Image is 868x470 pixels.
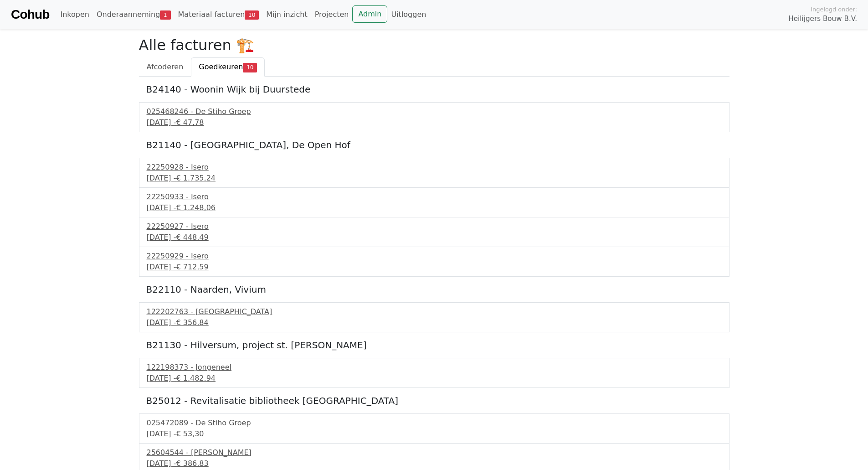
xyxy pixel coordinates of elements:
a: Cohub [11,4,49,26]
span: € 356,84 [176,318,208,327]
span: € 386,83 [176,459,208,468]
span: Heilijgers Bouw B.V. [788,14,857,24]
div: 22250928 - Isero [147,162,722,173]
a: 025472089 - De Stiho Groep[DATE] -€ 53,30 [147,418,722,439]
span: € 47,78 [176,118,204,127]
div: [DATE] - [147,117,722,128]
span: Afcoderen [147,62,184,71]
div: [DATE] - [147,458,722,469]
a: Projecten [311,5,353,24]
div: 025468246 - De Stiho Groep [147,106,722,117]
h5: B21140 - [GEOGRAPHIC_DATA], De Open Hof [146,139,722,150]
span: € 1.248,06 [176,203,216,212]
h5: B22110 - Naarden, Vivium [146,284,722,295]
a: 22250928 - Isero[DATE] -€ 1.735,24 [147,162,722,184]
a: Uitloggen [387,5,430,24]
span: € 712,59 [176,263,208,271]
a: 22250929 - Isero[DATE] -€ 712,59 [147,251,722,273]
span: € 53,30 [176,429,204,438]
span: 1 [160,10,170,20]
a: Goedkeuren10 [191,57,265,77]
div: 025472089 - De Stiho Groep [147,418,722,429]
span: € 448,49 [176,233,208,242]
h5: B24140 - Woonin Wijk bij Duurstede [146,84,722,95]
a: Materiaal facturen10 [175,5,263,24]
div: [DATE] - [147,202,722,213]
a: 122202763 - [GEOGRAPHIC_DATA][DATE] -€ 356,84 [147,306,722,328]
a: Onderaanneming1 [93,5,175,24]
h5: B21130 - Hilversum, project st. [PERSON_NAME] [146,340,722,351]
a: Inkopen [56,5,92,24]
div: [DATE] - [147,232,722,243]
span: 10 [243,63,257,72]
span: € 1.482,94 [176,374,216,382]
div: 25604544 - [PERSON_NAME] [147,447,722,458]
a: 122198373 - Jongeneel[DATE] -€ 1.482,94 [147,362,722,384]
div: [DATE] - [147,317,722,328]
span: € 1.735,24 [176,174,216,182]
div: [DATE] - [147,373,722,384]
div: [DATE] - [147,429,722,439]
a: Admin [352,5,387,23]
a: 025468246 - De Stiho Groep[DATE] -€ 47,78 [147,106,722,128]
span: Goedkeuren [199,62,243,71]
span: Ingelogd onder: [811,5,857,14]
a: Mijn inzicht [262,5,311,24]
div: 22250933 - Isero [147,191,722,202]
div: 22250927 - Isero [147,221,722,232]
a: 22250927 - Isero[DATE] -€ 448,49 [147,221,722,243]
div: 122198373 - Jongeneel [147,362,722,373]
h5: B25012 - Revitalisatie bibliotheek [GEOGRAPHIC_DATA] [146,395,722,406]
div: [DATE] - [147,173,722,184]
div: [DATE] - [147,262,722,273]
a: Afcoderen [139,57,191,77]
div: 22250929 - Isero [147,251,722,262]
a: 25604544 - [PERSON_NAME][DATE] -€ 386,83 [147,447,722,469]
a: 22250933 - Isero[DATE] -€ 1.248,06 [147,191,722,213]
div: 122202763 - [GEOGRAPHIC_DATA] [147,306,722,317]
span: 10 [245,10,259,20]
h2: Alle facturen 🏗️ [139,36,729,54]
